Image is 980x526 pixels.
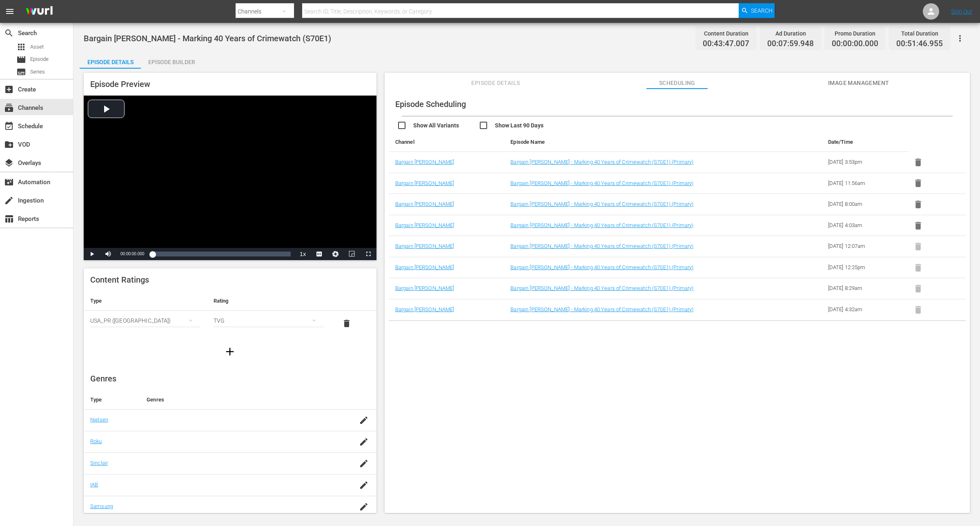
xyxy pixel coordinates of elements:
span: Episode [16,55,26,65]
a: Bargain [PERSON_NAME] - Marking 40 Years of Crimewatch (S70E1) (Primary) [510,306,693,312]
span: 00:51:46.955 [896,39,943,49]
span: Episode Details [465,78,526,88]
th: Genres [140,390,345,410]
td: [DATE] 4:32am [822,299,908,321]
span: menu [5,7,15,16]
td: [DATE] 3:53pm [822,152,908,173]
span: VOD [4,140,14,149]
th: Date/Time [822,132,908,152]
span: Episode Preview [90,79,150,89]
a: Bargain [PERSON_NAME] - Marking 40 Years of Crimewatch (S70E1) (Primary) [510,264,693,270]
a: Bargain [PERSON_NAME] [395,159,454,165]
span: Ingestion [4,196,14,205]
button: Search [739,3,775,18]
a: Bargain [PERSON_NAME] - Marking 40 Years of Crimewatch (S70E1) (Primary) [510,159,693,165]
div: Ad Duration [767,28,814,39]
td: [DATE] 8:29am [822,278,908,299]
span: Asset [16,42,26,52]
a: Sinclair [90,460,108,466]
span: Search [4,28,14,38]
a: Bargain [PERSON_NAME] [395,222,454,228]
a: Bargain [PERSON_NAME] - Marking 40 Years of Crimewatch (S70E1) (Primary) [510,180,693,186]
span: Channels [4,103,14,113]
button: Captions [311,248,327,260]
a: Sign Out [951,8,972,15]
button: Episode Builder [141,52,202,69]
span: Reports [4,214,14,224]
div: Content Duration [703,28,749,39]
td: [DATE] 12:07am [822,236,908,257]
a: Nielsen [90,417,108,423]
span: Series [30,68,45,76]
span: 00:00:00.000 [120,252,144,256]
a: Bargain [PERSON_NAME] - Marking 40 Years of Crimewatch (S70E1) (Primary) [510,285,693,291]
th: Rating [207,291,330,311]
button: Picture-in-Picture [344,248,360,260]
span: 00:43:47.007 [703,39,749,49]
th: Episode Name [504,132,764,152]
div: Promo Duration [832,28,878,39]
a: Bargain [PERSON_NAME] - Marking 40 Years of Crimewatch (S70E1) (Primary) [510,243,693,249]
a: Bargain [PERSON_NAME] [395,243,454,249]
img: ans4CAIJ8jUAAAAAAAAAAAAAAAAAAAAAAAAgQb4GAAAAAAAAAAAAAAAAAAAAAAAAJMjXAAAAAAAAAAAAAAAAAAAAAAAAgAT5G... [20,2,59,21]
button: Playback Rate [295,248,311,260]
a: Bargain [PERSON_NAME] [395,201,454,207]
span: delete [342,319,352,328]
span: Episode [30,55,49,63]
td: [DATE] 4:03am [822,215,908,236]
span: Genres [90,374,116,383]
a: Samsung [90,503,113,509]
span: Search [751,3,773,18]
div: Video Player [84,96,376,260]
a: Bargain [PERSON_NAME] [395,306,454,312]
button: Episode Details [80,52,141,69]
span: 00:07:59.948 [767,39,814,49]
span: Automation [4,177,14,187]
th: Type [84,390,140,410]
button: delete [337,314,356,333]
table: simple table [84,291,376,336]
span: Bargain [PERSON_NAME] - Marking 40 Years of Crimewatch (S70E1) [84,33,331,43]
span: Image Management [828,78,889,88]
div: Episode Builder [141,52,202,72]
a: Bargain [PERSON_NAME] [395,180,454,186]
td: [DATE] 12:25pm [822,257,908,278]
a: Bargain [PERSON_NAME] - Marking 40 Years of Crimewatch (S70E1) (Primary) [510,222,693,228]
button: Mute [100,248,116,260]
a: Bargain [PERSON_NAME] [395,264,454,270]
td: [DATE] 11:56am [822,173,908,194]
button: Play [84,248,100,260]
button: Fullscreen [360,248,376,260]
div: USA_PR ([GEOGRAPHIC_DATA]) [90,309,200,332]
div: Total Duration [896,28,943,39]
span: Episode Scheduling [395,99,466,109]
span: 00:00:00.000 [832,39,878,49]
div: Progress Bar [152,252,290,256]
span: Schedule [4,121,14,131]
span: Scheduling [646,78,708,88]
span: Series [16,67,26,77]
span: Create [4,85,14,94]
th: Channel [389,132,504,152]
div: Episode Details [80,52,141,72]
th: Type [84,291,207,311]
a: IAB [90,481,98,488]
span: Overlays [4,158,14,168]
a: Roku [90,438,102,444]
div: TVG [214,309,324,332]
span: Content Ratings [90,275,149,285]
span: Asset [30,43,44,51]
td: [DATE] 8:00am [822,194,908,215]
button: Jump To Time [327,248,344,260]
a: Bargain [PERSON_NAME] - Marking 40 Years of Crimewatch (S70E1) (Primary) [510,201,693,207]
a: Bargain [PERSON_NAME] [395,285,454,291]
